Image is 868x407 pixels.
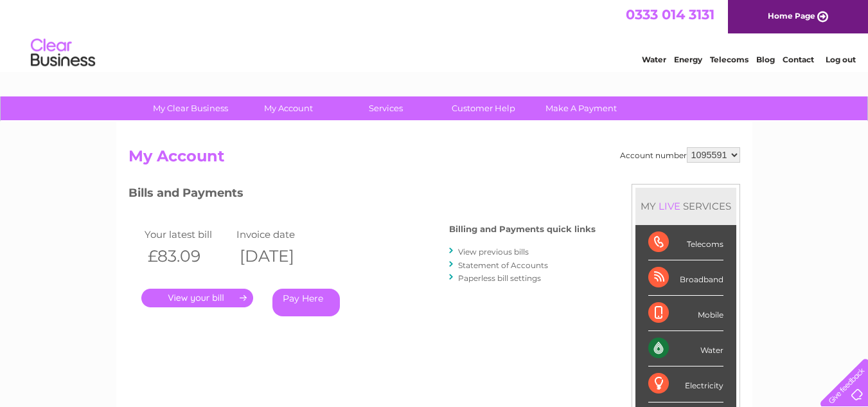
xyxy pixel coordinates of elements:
[128,147,740,172] h2: My Account
[710,55,748,64] a: Telecoms
[333,96,439,120] a: Services
[141,289,253,307] a: .
[656,200,683,212] div: LIVE
[458,260,548,270] a: Statement of Accounts
[458,273,541,283] a: Paperless bill settings
[528,96,634,120] a: Make A Payment
[648,366,723,402] div: Electricity
[648,260,723,296] div: Broadband
[128,184,596,206] h3: Bills and Payments
[620,147,740,163] div: Account number
[30,33,96,73] img: logo.png
[756,55,775,64] a: Blog
[131,7,738,62] div: Clear Business is a trading name of Verastar Limited (registered in [GEOGRAPHIC_DATA] No. 3667643...
[233,226,326,243] td: Invoice date
[626,6,714,23] a: 0333 014 3131
[272,289,340,316] a: Pay Here
[642,55,666,64] a: Water
[826,55,856,64] a: Log out
[141,226,234,243] td: Your latest bill
[648,331,723,366] div: Water
[137,96,244,120] a: My Clear Business
[449,224,596,234] h4: Billing and Payments quick links
[233,243,326,269] th: [DATE]
[458,247,529,257] a: View previous bills
[141,243,234,269] th: £83.09
[674,55,702,64] a: Energy
[783,55,814,64] a: Contact
[648,296,723,331] div: Mobile
[235,96,341,120] a: My Account
[430,96,536,120] a: Customer Help
[648,225,723,260] div: Telecoms
[635,188,736,224] div: MY SERVICES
